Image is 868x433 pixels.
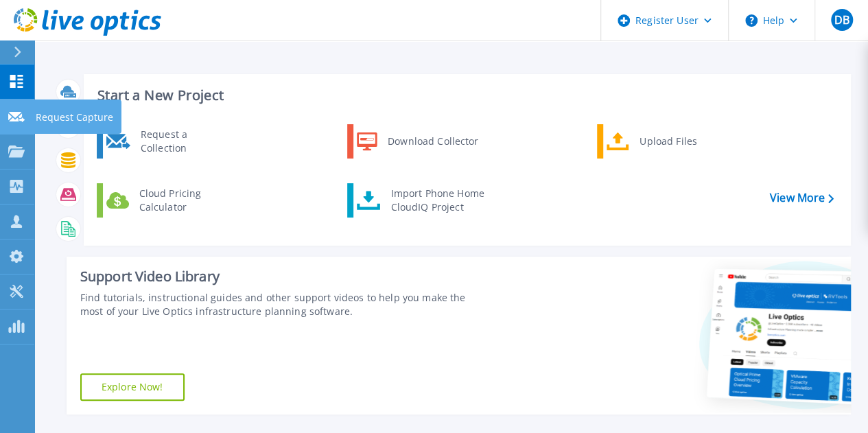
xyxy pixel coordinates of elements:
a: View More [770,191,834,204]
a: Upload Files [597,124,738,159]
div: Download Collector [381,128,484,155]
div: Import Phone Home CloudIQ Project [384,187,491,214]
div: Find tutorials, instructional guides and other support videos to help you make the most of your L... [80,291,488,318]
span: DB [834,14,849,25]
p: Request Capture [36,100,113,135]
a: Download Collector [347,124,488,159]
div: Support Video Library [80,268,488,285]
a: Cloud Pricing Calculator [97,183,237,218]
a: Explore Now! [80,373,185,401]
a: Request a Collection [97,124,237,159]
h3: Start a New Project [97,88,833,103]
div: Upload Files [633,128,734,155]
div: Request a Collection [134,128,234,155]
div: Cloud Pricing Calculator [132,187,234,214]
